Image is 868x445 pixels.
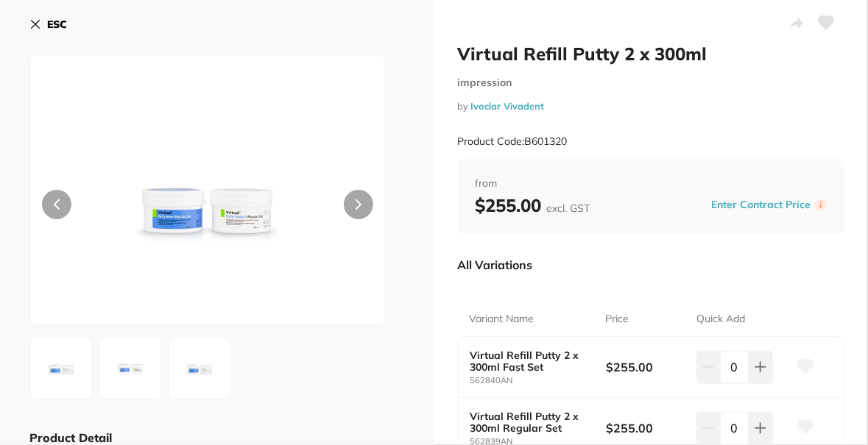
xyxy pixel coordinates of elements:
button: ESC [29,12,67,37]
b: $255.00 [606,359,688,375]
p: Variant Name [470,312,534,327]
b: Virtual Refill Putty 2 x 300ml Fast Set [470,349,593,373]
button: Enter Contract Price [707,198,815,212]
img: TkdVeFpqVXlNUQ [104,342,157,395]
h2: Virtual Refill Putty 2 x 300ml [458,43,845,65]
p: Price [606,312,629,327]
img: UmhaREZrWkE [101,92,314,324]
span: from [476,177,828,191]
b: $255.00 [606,420,688,436]
p: All Variations [458,257,533,272]
b: $255.00 [476,194,590,216]
b: ESC [47,18,67,31]
small: 562840AN [470,376,606,385]
small: Product Code: B601320 [458,135,568,148]
b: Virtual Refill Putty 2 x 300ml Regular Set [470,410,593,434]
p: Quick Add [696,312,745,327]
small: by [458,101,845,112]
img: UmhaREZrWkE [35,342,88,395]
span: excl. GST [547,202,590,215]
small: impression [458,76,845,89]
a: Ivoclar Vivadent [471,100,545,112]
b: Product Detail [29,430,112,445]
label: i [815,199,827,211]
img: TUdZM05XUTJZUQ [173,342,226,395]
